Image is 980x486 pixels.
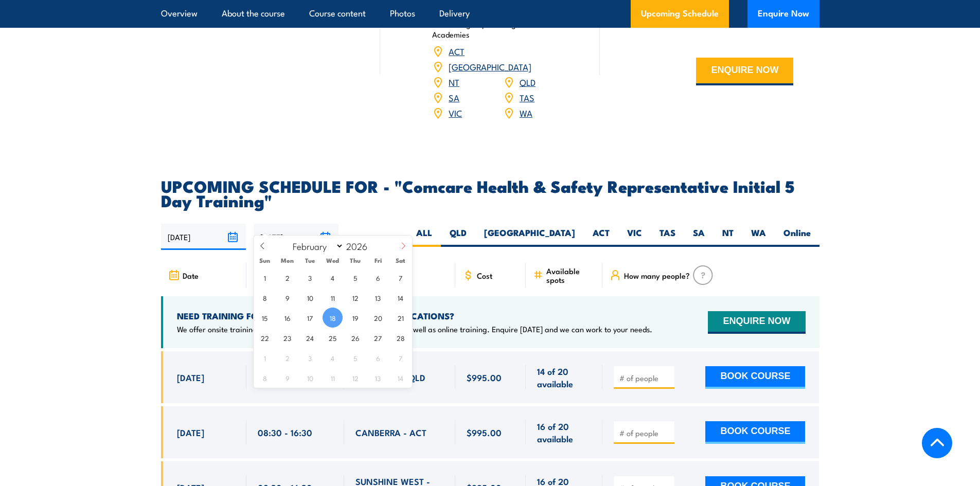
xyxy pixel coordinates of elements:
a: [GEOGRAPHIC_DATA] [449,60,531,73]
a: ACT [449,45,465,57]
span: March 12, 2026 [345,368,365,388]
span: Mon [276,257,299,264]
button: BOOK COURSE [705,421,805,444]
button: BOOK COURSE [705,366,805,389]
input: # of people [619,428,671,438]
span: How many people? [624,271,690,280]
span: February 6, 2026 [368,267,388,287]
span: March 7, 2026 [390,348,411,368]
span: February 12, 2026 [345,287,365,308]
span: February 7, 2026 [390,267,411,287]
a: TAS [520,91,534,103]
span: Wed [322,257,344,264]
span: February 14, 2026 [390,287,411,308]
span: February 18, 2026 [323,308,343,328]
span: March 2, 2026 [277,348,297,368]
a: SA [449,91,459,103]
span: February 25, 2026 [323,328,343,348]
span: $995.00 [467,371,502,383]
span: Sun [254,257,276,264]
span: Date [183,271,199,280]
label: [GEOGRAPHIC_DATA] [475,227,584,247]
span: Cost [477,271,492,280]
span: February 16, 2026 [277,308,297,328]
span: March 13, 2026 [368,368,388,388]
span: February 3, 2026 [300,267,320,287]
input: From date [161,224,246,250]
span: February 8, 2026 [255,287,275,308]
span: February 21, 2026 [390,308,411,328]
span: February 2, 2026 [277,267,297,287]
span: Tue [299,257,322,264]
span: [DATE] [177,371,204,383]
label: VIC [618,227,651,247]
span: Thu [344,257,367,264]
input: Year [344,240,378,252]
span: February 26, 2026 [345,328,365,348]
span: February 10, 2026 [300,287,320,308]
input: # of people [619,373,671,383]
span: March 3, 2026 [300,348,320,368]
span: February 28, 2026 [390,328,411,348]
span: February 4, 2026 [323,267,343,287]
label: SA [684,227,714,247]
a: VIC [449,106,462,119]
span: March 9, 2026 [277,368,297,388]
h4: NEED TRAINING FOR LARGER GROUPS OR MULTIPLE LOCATIONS? [177,310,652,321]
span: $995.00 [467,426,502,438]
span: March 10, 2026 [300,368,320,388]
span: March 11, 2026 [323,368,343,388]
label: TAS [651,227,684,247]
span: March 4, 2026 [323,348,343,368]
a: NT [449,76,459,88]
span: February 9, 2026 [277,287,297,308]
span: 08:30 - 16:30 [258,426,312,438]
h2: UPCOMING SCHEDULE FOR - "Comcare Health & Safety Representative Initial 5 Day Training" [161,178,819,207]
label: WA [742,227,775,247]
select: Month [288,239,344,253]
a: QLD [520,76,536,88]
span: February 15, 2026 [255,308,275,328]
a: WA [520,106,532,119]
button: ENQUIRE NOW [708,311,805,334]
span: March 8, 2026 [255,368,275,388]
span: February 24, 2026 [300,328,320,348]
label: ALL [407,227,441,247]
span: February 5, 2026 [345,267,365,287]
span: March 1, 2026 [255,348,275,368]
span: February 23, 2026 [277,328,297,348]
span: March 5, 2026 [345,348,365,368]
span: 16 of 20 available [537,420,591,444]
span: February 20, 2026 [368,308,388,328]
label: ACT [584,227,618,247]
span: February 11, 2026 [323,287,343,308]
span: March 6, 2026 [368,348,388,368]
span: Available spots [546,266,595,284]
span: Sat [389,257,412,264]
span: Fri [367,257,389,264]
input: To date [254,224,338,250]
span: February 13, 2026 [368,287,388,308]
label: Online [775,227,819,247]
label: QLD [441,227,475,247]
p: We offer onsite training, training at our centres, multisite solutions as well as online training... [177,324,652,334]
span: [DATE] [177,426,204,438]
span: March 14, 2026 [390,368,411,388]
span: February 22, 2026 [255,328,275,348]
span: February 27, 2026 [368,328,388,348]
button: ENQUIRE NOW [696,58,793,85]
span: CANBERRA - ACT [355,426,426,438]
span: February 19, 2026 [345,308,365,328]
label: NT [714,227,742,247]
span: February 17, 2026 [300,308,320,328]
span: 14 of 20 available [537,365,591,389]
span: February 1, 2026 [255,267,275,287]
